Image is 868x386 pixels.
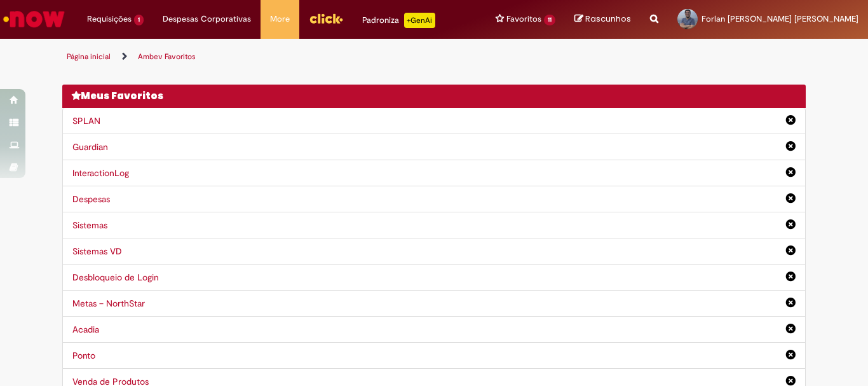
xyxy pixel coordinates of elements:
a: Rascunhos [574,13,631,25]
span: Rascunhos [585,13,631,25]
span: Favoritos [506,13,541,25]
a: Despesas [72,193,110,205]
img: click_logo_yellow_360x200.png [309,9,343,28]
a: Ambev Favoritos [138,52,196,62]
p: +GenAi [404,13,435,28]
span: More [270,13,290,25]
a: Página inicial [67,52,111,62]
a: Desbloqueio de Login [72,272,159,283]
span: Despesas Corporativas [163,13,251,25]
span: Forlan [PERSON_NAME] [PERSON_NAME] [702,13,858,24]
ul: Trilhas de página [62,45,806,69]
span: 1 [134,15,144,25]
a: Ponto [72,350,95,361]
a: Acadia [72,324,99,335]
a: Sistemas VD [72,245,122,257]
div: Padroniza [362,13,435,28]
a: Guardian [72,141,108,153]
a: SPLAN [72,115,100,127]
span: 11 [544,15,555,25]
a: InteractionLog [72,167,129,179]
span: Meus Favoritos [81,89,163,102]
img: ServiceNow [1,6,67,32]
a: Metas – NorthStar [72,298,145,309]
a: Sistemas [72,219,107,231]
span: Requisições [87,13,132,25]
